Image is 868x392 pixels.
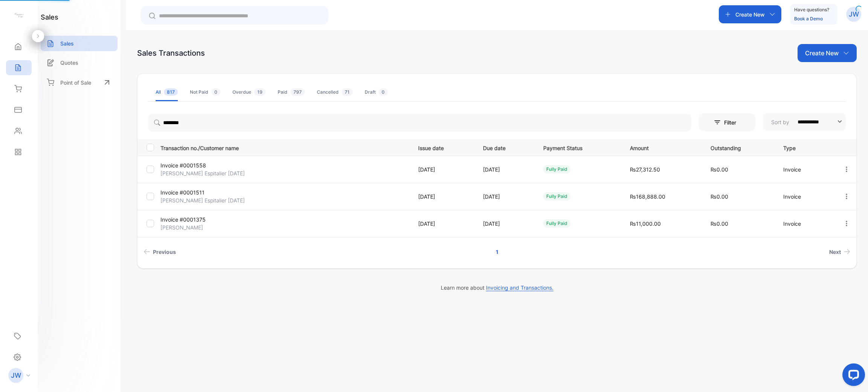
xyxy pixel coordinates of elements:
p: [DATE] [483,220,528,228]
p: [DATE] [418,166,468,173]
div: fully paid [543,219,570,228]
p: Invoice [783,220,827,228]
p: JW [11,371,21,380]
p: [DATE] [483,166,528,173]
a: Point of Sale [41,74,118,91]
span: 0 [211,88,220,96]
p: [PERSON_NAME] Espitalier [DATE] [160,169,245,177]
p: Due date [483,143,528,152]
button: JW [846,5,861,23]
span: ₨168,888.00 [630,193,665,200]
div: Draft [365,89,388,96]
a: Page 1 is your current page [487,245,507,259]
a: Book a Demo [794,16,823,21]
span: 817 [164,88,178,96]
div: fully paid [543,165,570,173]
p: Issue date [418,143,468,152]
button: Sort by [763,113,846,131]
p: [DATE] [483,193,528,201]
p: Invoice #0001375 [160,216,243,223]
h1: sales [41,12,58,22]
p: Sales [60,40,74,47]
p: JW [849,9,859,19]
div: All [156,89,178,96]
p: Amount [630,143,695,152]
p: Create New [805,49,839,58]
div: Sales Transactions [137,47,205,59]
span: Previous [153,248,176,256]
p: Transaction no./Customer name [160,143,409,152]
span: ₨0.00 [711,193,728,200]
a: Quotes [41,55,118,70]
span: 797 [290,88,305,96]
p: Have questions? [794,6,829,14]
button: Create New [719,5,781,23]
a: Next page [826,245,853,259]
p: Create New [735,11,765,18]
a: Sales [41,36,118,51]
ul: Pagination [138,245,856,259]
span: 71 [342,88,353,96]
p: [PERSON_NAME] Espitalier [DATE] [160,196,245,204]
div: Cancelled [317,89,353,96]
div: Overdue [232,89,266,96]
iframe: LiveChat chat widget [836,360,868,392]
span: 0 [379,88,388,96]
p: Invoice #0001558 [160,161,243,169]
p: Payment Status [543,143,614,152]
span: Invoicing and Transactions. [486,284,553,291]
p: Filter [724,119,741,126]
span: ₨0.00 [711,220,728,227]
p: Learn more about [137,284,857,292]
p: [DATE] [418,220,468,228]
p: Invoice [783,166,827,173]
span: ₨27,312.50 [630,166,660,173]
a: Previous page [141,245,179,259]
p: [PERSON_NAME] [160,223,243,231]
div: Not Paid [190,89,220,96]
p: Invoice #0001511 [160,188,243,196]
p: Outstanding [711,143,768,152]
p: Invoice [783,193,827,201]
div: fully paid [543,192,570,201]
p: Sort by [771,118,789,126]
span: 19 [254,88,266,96]
button: Create New [798,44,857,62]
p: Type [783,143,827,152]
div: Paid [278,89,305,96]
span: ₨0.00 [711,166,728,173]
span: Next [829,248,841,256]
span: ₨11,000.00 [630,220,661,227]
img: logo [13,10,24,21]
p: Quotes [60,59,78,67]
p: [DATE] [418,193,468,201]
button: Filter [699,113,755,131]
p: Point of Sale [60,79,91,87]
